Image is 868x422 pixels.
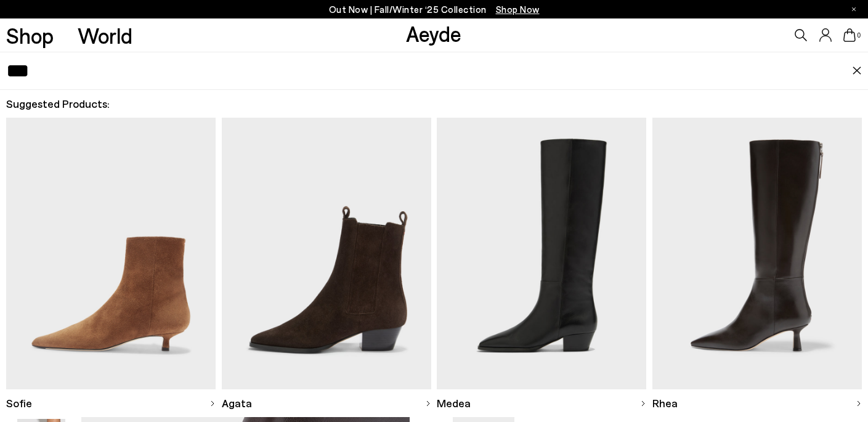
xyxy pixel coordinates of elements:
a: Shop [6,25,54,46]
img: svg%3E [640,400,646,407]
span: Sofie [6,396,32,411]
span: 0 [856,32,862,39]
a: Agata [222,389,431,417]
a: Rhea [652,389,862,417]
img: Descriptive text [437,118,646,390]
a: World [78,25,132,46]
img: Descriptive text [6,118,216,390]
h2: Suggested Products: [6,96,862,112]
img: close.svg [852,67,862,75]
img: Descriptive text [652,118,862,390]
a: Medea [437,389,646,417]
span: Navigate to /collections/new-in [496,4,540,15]
a: Aeyde [406,20,461,46]
img: Descriptive text [222,118,431,390]
p: Out Now | Fall/Winter ‘25 Collection [329,2,540,17]
span: Medea [437,396,471,411]
a: Sofie [6,389,216,417]
img: svg%3E [425,400,431,407]
img: svg%3E [856,400,862,407]
a: 0 [843,28,856,42]
img: svg%3E [209,400,216,407]
span: Agata [222,396,252,411]
span: Rhea [652,396,678,411]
